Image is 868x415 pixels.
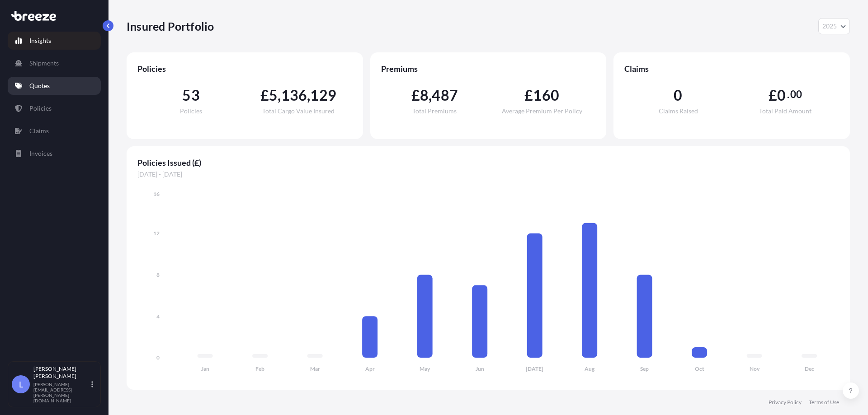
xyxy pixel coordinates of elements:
p: Insured Portfolio [127,19,214,33]
span: Policies [180,108,202,114]
a: Terms of Use [809,399,839,406]
tspan: May [420,365,430,372]
span: 0 [674,88,682,103]
tspan: 8 [156,271,160,278]
tspan: 4 [156,313,160,320]
a: Quotes [8,77,101,95]
a: Policies [8,99,101,117]
span: Policies [137,63,352,74]
tspan: Nov [750,365,760,372]
tspan: 16 [153,191,160,197]
tspan: Dec [805,365,814,372]
tspan: Mar [310,365,320,372]
span: £ [524,88,533,103]
span: Total Premiums [412,108,457,114]
span: 5 [269,88,278,103]
span: 00 [790,91,802,98]
span: Average Premium Per Policy [502,108,582,114]
p: Quotes [29,81,50,90]
span: £ [411,88,420,103]
a: Claims [8,122,101,140]
tspan: Feb [255,365,264,372]
span: £ [260,88,269,103]
tspan: 0 [156,354,160,361]
span: 129 [310,88,336,103]
p: Claims [29,126,49,135]
span: 2025 [822,22,837,31]
span: Claims Raised [659,108,698,114]
tspan: Sep [640,365,649,372]
span: Claims [624,63,839,74]
p: [PERSON_NAME][EMAIL_ADDRESS][PERSON_NAME][DOMAIN_NAME] [33,382,90,403]
span: 160 [533,88,559,103]
p: [PERSON_NAME] [PERSON_NAME] [33,365,90,380]
span: 487 [432,88,458,103]
span: 8 [420,88,429,103]
tspan: [DATE] [526,365,543,372]
span: L [19,380,23,389]
tspan: Oct [695,365,704,372]
a: Invoices [8,145,101,163]
tspan: Aug [585,365,595,372]
button: Year Selector [818,18,850,34]
p: Insights [29,36,51,45]
span: Policies Issued (£) [137,157,839,168]
span: [DATE] - [DATE] [137,170,839,179]
span: 0 [777,88,786,103]
span: , [278,88,281,103]
span: Premiums [381,63,596,74]
span: , [429,88,432,103]
span: 53 [182,88,199,103]
span: Total Cargo Value Insured [262,108,335,114]
tspan: Jan [201,365,209,372]
p: Shipments [29,59,59,68]
span: Total Paid Amount [759,108,811,114]
p: Policies [29,104,52,113]
tspan: Apr [365,365,375,372]
span: . [787,91,789,98]
a: Privacy Policy [769,399,802,406]
tspan: Jun [476,365,484,372]
span: £ [769,88,777,103]
a: Shipments [8,54,101,72]
a: Insights [8,32,101,50]
tspan: 12 [153,230,160,237]
p: Invoices [29,149,52,158]
span: , [307,88,310,103]
span: 136 [281,88,307,103]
